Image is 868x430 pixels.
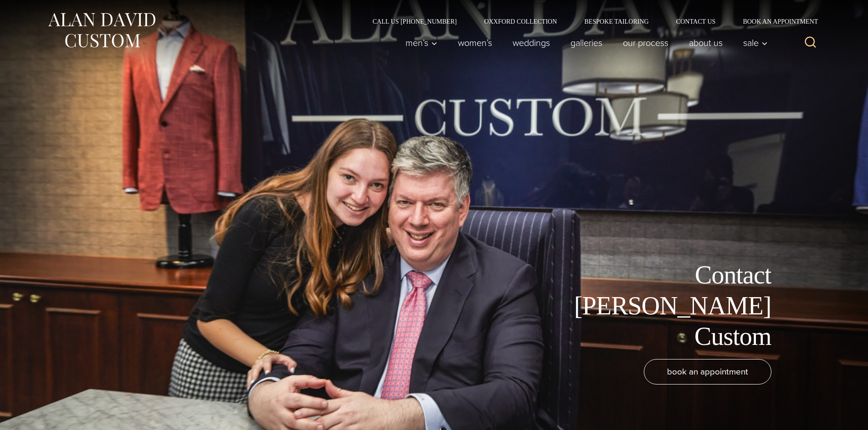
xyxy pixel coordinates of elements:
nav: Secondary Navigation [359,18,822,25]
a: Bespoke Tailoring [570,18,662,25]
span: Men’s [406,38,437,47]
a: Book an Appointment [729,18,821,25]
a: About Us [678,34,733,52]
button: View Search Form [800,32,822,54]
a: Contact Us [663,18,729,25]
span: Sale [743,38,768,47]
a: Women’s [447,34,502,52]
a: weddings [502,34,560,52]
a: Our Process [612,34,678,52]
img: Alan David Custom [47,10,156,51]
a: Galleries [560,34,612,52]
a: Oxxford Collection [470,18,570,25]
a: book an appointment [644,359,771,384]
nav: Primary Navigation [395,34,772,52]
h1: Contact [PERSON_NAME] Custom [566,260,771,352]
span: book an appointment [667,365,748,378]
a: Call Us [PHONE_NUMBER] [359,18,471,25]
